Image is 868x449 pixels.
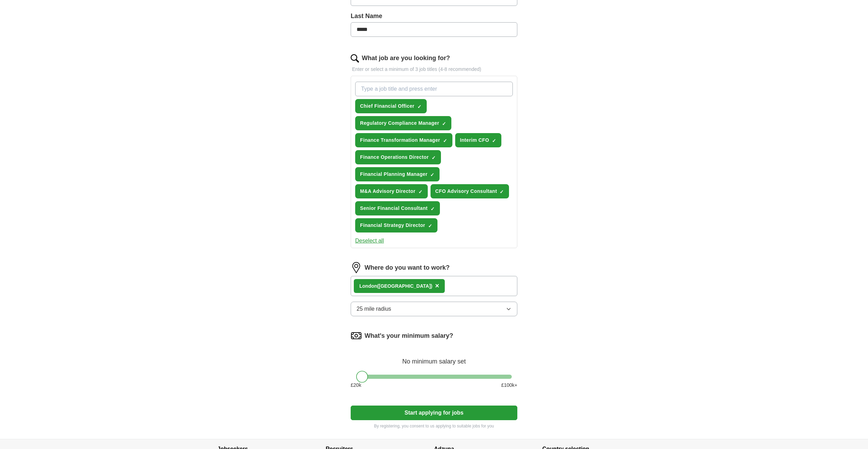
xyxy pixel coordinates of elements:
[355,82,513,96] input: Type a job title and press enter
[360,222,425,229] span: Financial Strategy Director
[501,382,517,389] span: £ 100 k+
[355,150,441,164] button: Finance Operations Director✓
[351,423,517,429] p: By registering, you consent to us applying to suitable jobs for you
[360,205,428,212] span: Senior Financial Consultant
[351,382,361,389] span: £ 20 k
[435,188,497,195] span: CFO Advisory Consultant
[351,406,517,420] button: Start applying for jobs
[359,283,432,290] div: don
[355,201,440,215] button: Senior Financial Consultant✓
[355,237,384,245] button: Deselect all
[417,104,422,109] span: ✓
[365,331,453,341] label: What's your minimum salary?
[360,188,416,195] span: M&A Advisory Director
[360,154,429,161] span: Finance Operations Director
[432,155,436,161] span: ✓
[355,133,452,147] button: Finance Transformation Manager✓
[351,66,517,73] p: Enter or select a minimum of 3 job titles (4-8 recommended)
[359,283,368,289] strong: Lon
[431,184,509,198] button: CFO Advisory Consultant✓
[355,99,427,113] button: Chief Financial Officer✓
[431,206,435,212] span: ✓
[428,223,432,229] span: ✓
[443,138,447,144] span: ✓
[492,138,496,144] span: ✓
[360,137,440,144] span: Finance Transformation Manager
[351,330,362,341] img: salary.png
[435,281,439,291] button: ×
[365,263,450,272] label: Where do you want to work?
[355,218,437,232] button: Financial Strategy Director✓
[418,189,423,195] span: ✓
[355,116,451,130] button: Regulatory Compliance Manager✓
[360,103,415,110] span: Chief Financial Officer
[500,189,504,195] span: ✓
[355,167,440,181] button: Financial Planning Manager✓
[442,121,446,126] span: ✓
[460,137,489,144] span: Interim CFO
[362,54,450,63] label: What job are you looking for?
[377,283,432,289] span: ([GEOGRAPHIC_DATA])
[360,120,439,127] span: Regulatory Compliance Manager
[351,11,517,21] label: Last Name
[351,54,359,63] img: search.png
[351,302,517,316] button: 25 mile radius
[430,172,434,178] span: ✓
[355,184,428,198] button: M&A Advisory Director✓
[357,305,391,313] span: 25 mile radius
[351,350,517,366] div: No minimum salary set
[360,171,427,178] span: Financial Planning Manager
[351,262,362,273] img: location.png
[455,133,501,147] button: Interim CFO✓
[435,282,439,289] span: ×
